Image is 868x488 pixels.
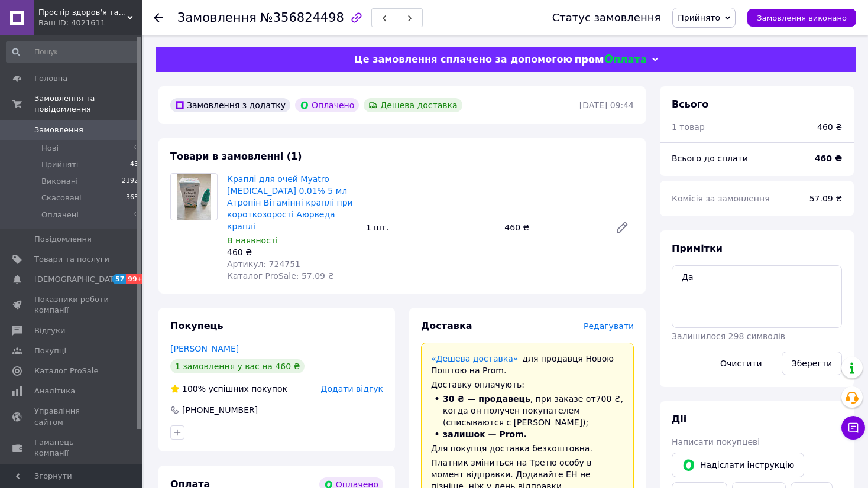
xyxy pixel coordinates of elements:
[443,430,527,439] span: залишок — Prom.
[34,326,65,336] span: Відгуки
[170,359,305,373] div: 1 замовлення у вас на 460 ₴
[41,143,59,154] span: Нові
[672,194,770,203] span: Комісія за замовлення
[678,13,720,22] span: Прийнято
[321,384,383,393] span: Додати відгук
[34,125,83,135] span: Замовлення
[227,246,357,258] div: 460 ₴
[584,321,634,331] span: Редагувати
[41,193,82,203] span: Скасовані
[126,274,145,284] span: 99+
[34,294,109,315] span: Показники роботи компанії
[809,194,842,203] span: 57.09 ₴
[672,265,842,328] textarea: Да
[34,366,98,376] span: Каталог ProSale
[227,259,300,269] span: Артикул: 724751
[34,93,142,115] span: Замовлення та повідомлення
[34,254,109,265] span: Товари та послуги
[34,274,122,285] span: [DEMOGRAPHIC_DATA]
[34,386,75,396] span: Аналітика
[552,12,661,24] div: Статус замовлення
[672,154,748,163] span: Всього до сплати
[431,393,624,428] li: , при заказе от 700 ₴ , когда он получен покупателем (списываются с [PERSON_NAME]);
[260,11,344,25] span: №356824498
[34,234,92,245] span: Повідомлення
[122,176,138,187] span: 2392
[134,210,138,220] span: 0
[227,174,353,231] a: Краплі для очей Myatro [MEDICAL_DATA] 0.01% 5 мл Атропін Вітамінні краплі при короткозорості Аюрв...
[361,219,500,236] div: 1 шт.
[757,14,847,22] span: Замовлення виконано
[747,9,856,27] button: Замовлення виконано
[112,274,126,284] span: 57
[38,7,127,18] span: Простір здоров'я та краси
[126,193,138,203] span: 365
[431,379,624,391] div: Доставку оплачують:
[41,176,78,187] span: Виконані
[841,416,865,440] button: Чат з покупцем
[41,160,78,170] span: Прийняті
[672,453,804,477] button: Надіслати інструкцію
[672,414,686,425] span: Дії
[34,346,66,356] span: Покупці
[170,98,290,112] div: Замовлення з додатку
[34,406,109,427] span: Управління сайтом
[130,160,138,170] span: 43
[170,383,287,395] div: успішних покупок
[431,353,624,376] div: для продавця Новою Поштою на Prom.
[6,41,140,63] input: Пошук
[672,437,760,447] span: Написати покупцеві
[575,54,646,66] img: evopay logo
[154,12,163,24] div: Повернутися назад
[34,437,109,458] span: Гаманець компанії
[34,73,67,84] span: Головна
[354,54,572,65] span: Це замовлення сплачено за допомогою
[431,354,518,363] a: «Дешева доставка»
[170,320,224,331] span: Покупець
[443,394,530,404] span: 30 ₴ — продавець
[672,99,708,110] span: Всього
[815,154,842,163] b: 460 ₴
[672,331,785,341] span: Залишилося 298 символів
[364,98,462,112] div: Дешева доставка
[672,122,705,132] span: 1 товар
[579,100,634,110] time: [DATE] 09:44
[177,174,212,220] img: Краплі для очей Myatro Atropine 0.01% 5 мл Атропін Вітамінні краплі при короткозорості Аюрведа кр...
[182,384,206,393] span: 100%
[421,320,472,331] span: Доставка
[134,143,138,154] span: 0
[170,151,302,162] span: Товари в замовленні (1)
[295,98,359,112] div: Оплачено
[817,121,842,133] div: 460 ₴
[431,443,624,454] div: Для покупця доставка безкоштовна.
[170,344,239,353] a: [PERSON_NAME]
[500,219,605,236] div: 460 ₴
[227,236,278,245] span: В наявності
[610,216,634,239] a: Редагувати
[177,11,257,25] span: Замовлення
[782,352,842,375] button: Зберегти
[710,352,772,375] button: Очистити
[41,210,79,220] span: Оплачені
[181,404,259,416] div: [PHONE_NUMBER]
[38,18,142,28] div: Ваш ID: 4021611
[672,243,723,254] span: Примітки
[227,271,334,281] span: Каталог ProSale: 57.09 ₴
